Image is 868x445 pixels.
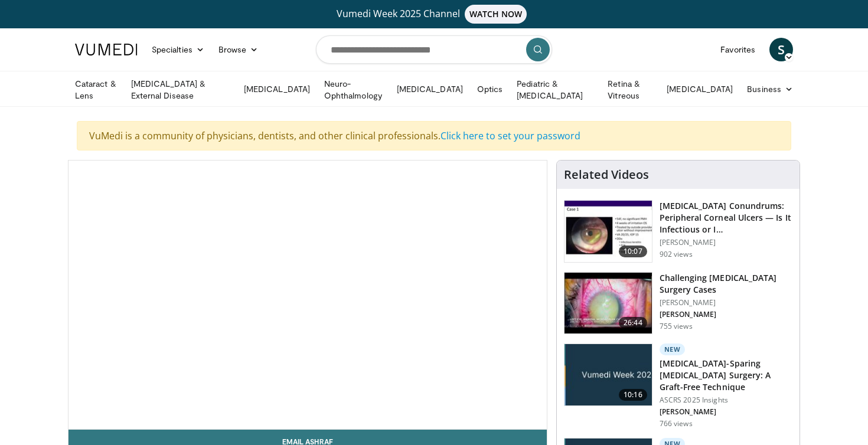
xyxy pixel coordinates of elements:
img: 5ede7c1e-2637-46cb-a546-16fd546e0e1e.150x105_q85_crop-smart_upscale.jpg [564,201,652,262]
p: [PERSON_NAME] [660,238,792,247]
img: e2db3364-8554-489a-9e60-297bee4c90d2.jpg.150x105_q85_crop-smart_upscale.jpg [564,344,652,405]
h3: Challenging [MEDICAL_DATA] Surgery Cases [660,272,792,296]
img: VuMedi Logo [75,44,138,55]
a: Click here to set your password [440,129,580,142]
a: 10:16 New [MEDICAL_DATA]-Sparing [MEDICAL_DATA] Surgery: A Graft-Free Technique ASCRS 2025 Insigh... [564,343,792,428]
p: ASCRS 2025 Insights [660,395,792,405]
a: Cataract & Lens [68,78,124,102]
a: [MEDICAL_DATA] [660,77,740,101]
h4: Related Videos [564,168,649,182]
span: 10:16 [619,389,647,401]
p: 766 views [660,419,693,428]
p: 902 views [660,250,693,259]
a: Specialties [145,38,211,61]
a: Vumedi Week 2025 ChannelWATCH NOW [77,5,791,24]
input: Search topics, interventions [316,35,552,64]
h3: [MEDICAL_DATA] Conundrums: Peripheral Corneal Ulcers — Is It Infectious or I… [660,200,792,235]
a: [MEDICAL_DATA] & External Disease [124,78,237,102]
p: [PERSON_NAME] [660,310,792,319]
video-js: Video Player [68,161,547,430]
a: 26:44 Challenging [MEDICAL_DATA] Surgery Cases [PERSON_NAME] [PERSON_NAME] 755 views [564,272,792,335]
span: WATCH NOW [465,5,527,24]
h3: [MEDICAL_DATA]-Sparing [MEDICAL_DATA] Surgery: A Graft-Free Technique [660,358,792,393]
a: Pediatric & [MEDICAL_DATA] [510,78,601,102]
span: 26:44 [619,317,647,329]
a: Business [740,77,800,101]
a: 10:07 [MEDICAL_DATA] Conundrums: Peripheral Corneal Ulcers — Is It Infectious or I… [PERSON_NAME]... [564,200,792,263]
p: New [660,343,686,355]
p: [PERSON_NAME] [660,298,792,307]
a: Neuro-Ophthalmology [317,78,390,102]
p: [PERSON_NAME] [660,407,792,417]
a: S [769,38,793,61]
a: Optics [470,77,510,101]
a: Retina & Vitreous [601,78,660,102]
p: 755 views [660,322,693,331]
a: Browse [211,38,266,61]
a: [MEDICAL_DATA] [390,77,470,101]
a: [MEDICAL_DATA] [237,77,317,101]
div: VuMedi is a community of physicians, dentists, and other clinical professionals. [77,121,791,150]
a: Favorites [713,38,762,61]
span: 10:07 [619,246,647,257]
img: 05a6f048-9eed-46a7-93e1-844e43fc910c.150x105_q85_crop-smart_upscale.jpg [564,273,652,334]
